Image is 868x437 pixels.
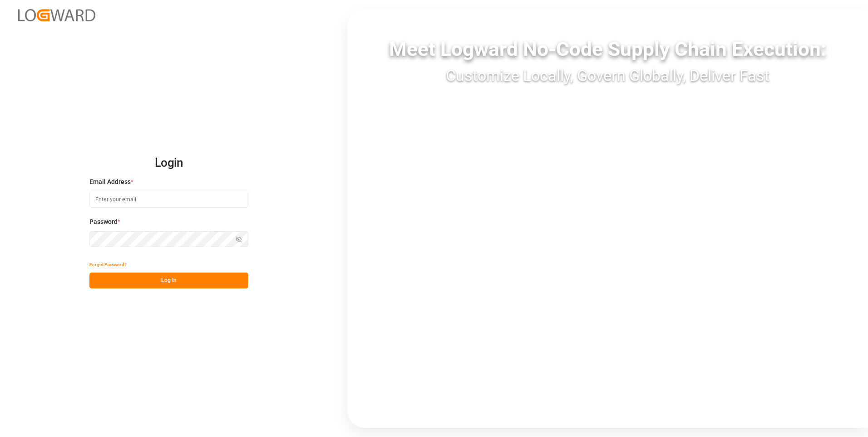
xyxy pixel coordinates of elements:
img: Logward_new_orange.png [18,9,95,21]
div: Customize Locally, Govern Globally, Deliver Fast [347,64,868,87]
input: Enter your email [89,192,248,208]
h2: Login [89,149,248,178]
button: Log In [89,273,248,288]
button: Forgot Password? [89,257,127,273]
div: Meet Logward No-Code Supply Chain Execution: [347,34,868,64]
span: Password [89,217,118,227]
span: Email Address [89,177,131,187]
